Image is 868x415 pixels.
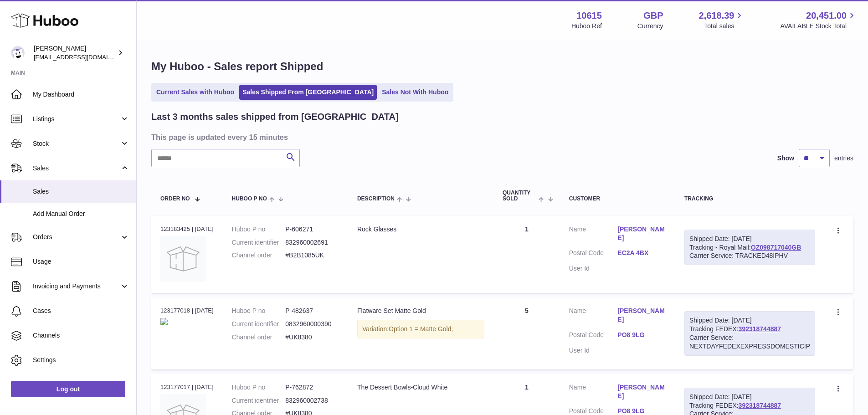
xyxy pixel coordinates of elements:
td: 1 [493,216,560,293]
a: Sales Not With Huboo [379,85,452,100]
span: Settings [33,356,129,364]
div: Carrier Service: TRACKED48IPHV [689,251,810,260]
div: Tracking FEDEX: [684,311,815,356]
a: [PERSON_NAME] [617,225,666,242]
dt: Huboo P no [232,383,286,392]
span: Huboo P no [232,196,267,202]
span: Add Manual Order [33,210,129,218]
dd: P-606271 [285,225,339,234]
div: Shipped Date: [DATE] [689,235,810,243]
h3: This page is updated every 15 minutes [151,132,851,142]
div: Customer [569,196,666,202]
div: Shipped Date: [DATE] [689,316,810,325]
div: Tracking [684,196,815,202]
label: Show [777,154,794,163]
span: Description [357,196,395,202]
span: entries [834,154,853,163]
dt: Huboo P no [232,225,286,234]
a: 2,618.39 Total sales [699,10,745,31]
img: flatware-set-flatware-fable-home-456166.jpg [160,318,168,325]
span: Orders [33,233,120,241]
dd: P-762872 [285,383,339,392]
dd: P-482637 [285,307,339,315]
span: Invoicing and Payments [33,282,120,291]
dd: 832960002738 [285,396,339,405]
dt: Name [569,225,618,245]
span: My Dashboard [33,90,129,99]
dd: #UK8380 [285,333,339,342]
td: 5 [493,297,560,369]
span: Channels [33,331,129,340]
dt: Current identifier [232,320,286,328]
dd: 832960002691 [285,238,339,247]
dd: #B2B1085UK [285,251,339,260]
span: Quantity Sold [503,190,536,202]
dd: 0832960000390 [285,320,339,328]
img: internalAdmin-10615@internal.huboo.com [11,46,25,60]
dt: Name [569,383,618,403]
h2: Last 3 months sales shipped from [GEOGRAPHIC_DATA] [151,111,399,123]
dt: User Id [569,346,618,355]
span: Listings [33,115,120,123]
a: Current Sales with Huboo [153,85,237,100]
a: Log out [11,381,125,397]
div: [PERSON_NAME] [34,44,116,61]
a: Sales Shipped From [GEOGRAPHIC_DATA] [239,85,377,100]
span: Sales [33,164,120,173]
span: [EMAIL_ADDRESS][DOMAIN_NAME] [34,53,134,61]
dt: Postal Code [569,249,618,260]
div: Tracking - Royal Mail: [684,230,815,266]
div: Carrier Service: NEXTDAYFEDEXEXPRESSDOMESTICIP [689,333,810,351]
strong: GBP [643,10,663,22]
span: Cases [33,307,129,315]
div: Huboo Ref [571,22,602,31]
img: no-photo.jpg [160,236,206,282]
span: Usage [33,257,129,266]
span: 2,618.39 [699,10,734,22]
div: Currency [637,22,663,31]
span: Stock [33,139,120,148]
div: 123183425 | [DATE] [160,225,214,233]
div: 123177018 | [DATE] [160,307,214,315]
a: PO8 9LG [617,331,666,339]
a: 392318744887 [739,402,781,409]
span: AVAILABLE Stock Total [780,22,857,31]
span: Sales [33,187,129,196]
span: 20,451.00 [806,10,847,22]
dt: Postal Code [569,331,618,342]
div: Rock Glasses [357,225,484,234]
a: OZ098717040GB [751,244,801,251]
dt: Channel order [232,333,286,342]
dt: Current identifier [232,396,286,405]
a: 20,451.00 AVAILABLE Stock Total [780,10,857,31]
dt: Channel order [232,251,286,260]
a: EC2A 4BX [617,249,666,257]
dt: Huboo P no [232,307,286,315]
div: The Dessert Bowls-Cloud White [357,383,484,392]
div: Variation: [357,320,484,338]
a: [PERSON_NAME] [617,383,666,400]
strong: 10615 [576,10,602,22]
span: Total sales [704,22,745,31]
a: [PERSON_NAME] [617,307,666,324]
span: Order No [160,196,190,202]
dt: User Id [569,264,618,273]
span: Option 1 = Matte Gold; [389,325,453,333]
h1: My Huboo - Sales report Shipped [151,59,853,74]
dt: Current identifier [232,238,286,247]
div: Flatware Set Matte Gold [357,307,484,315]
div: Shipped Date: [DATE] [689,393,810,401]
dt: Name [569,307,618,326]
a: 392318744887 [739,325,781,333]
div: 123177017 | [DATE] [160,383,214,391]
